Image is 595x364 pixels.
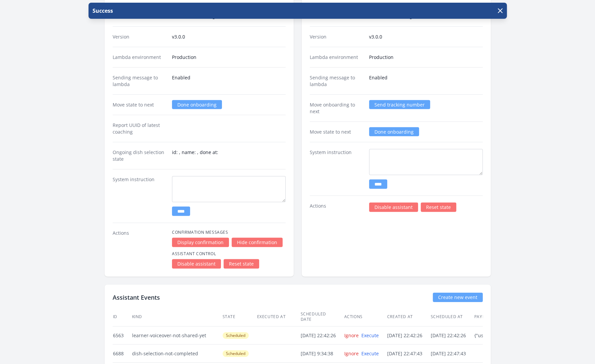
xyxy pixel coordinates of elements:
a: Hide confirmation [232,238,283,247]
a: Send tracking number [369,100,430,109]
a: Reset state [224,259,259,269]
td: 6688 [113,345,132,363]
h4: Assistant Control [172,251,286,257]
th: ID [113,307,132,326]
th: State [222,307,257,326]
dt: Version [310,33,364,40]
dd: Production [369,54,483,61]
dt: Move onboarding to next [310,101,364,115]
dd: Enabled [369,74,483,88]
th: Executed at [257,307,300,326]
a: Execute [361,332,379,339]
td: 6563 [113,326,132,345]
td: [DATE] 22:42:26 [387,326,430,345]
dt: System instruction [113,176,167,216]
span: Scheduled [223,350,249,357]
a: Display confirmation [172,238,229,247]
th: Scheduled at [430,307,474,326]
td: [DATE] 22:42:26 [300,326,344,345]
a: Execute [361,350,379,357]
th: Kind [132,307,222,326]
dt: Lambda environment [310,54,364,61]
td: learner-voiceover-not-shared-yet [132,326,222,345]
a: Create new event [433,293,483,302]
td: dish-selection-not-completed [132,345,222,363]
dt: Move state to next [113,101,167,108]
h2: Assistant Events [113,293,160,302]
p: Success [91,7,113,15]
dt: Lambda environment [113,54,167,61]
td: [DATE] 22:47:43 [430,345,474,363]
th: Actions [344,307,387,326]
dt: Actions [310,203,364,212]
span: Scheduled [223,332,249,339]
h4: Confirmation Messages [172,230,286,235]
dd: v3.0.0 [172,33,286,40]
a: Done onboarding [172,100,222,109]
a: Ignore [344,332,359,339]
th: Created at [387,307,430,326]
dd: Production [172,54,286,61]
dt: Ongoing dish selection state [113,149,167,162]
dd: Enabled [172,74,286,88]
dt: Report UUID of latest coaching [113,122,167,135]
td: [DATE] 22:42:26 [430,326,474,345]
a: Reset state [421,203,456,212]
dt: Sending message to lambda [310,74,364,88]
dt: System instruction [310,149,364,189]
dt: Actions [113,230,167,269]
a: Disable assistant [369,203,418,212]
td: [DATE] 22:47:43 [387,345,430,363]
dt: Sending message to lambda [113,74,167,88]
dd: v3.0.0 [369,33,483,40]
a: Ignore [344,350,359,357]
a: Disable assistant [172,259,221,269]
dt: Move state to next [310,129,364,135]
th: Scheduled date [300,307,344,326]
td: [DATE] 9:34:38 [300,345,344,363]
dd: id: , name: , done at: [172,149,286,162]
dt: Version [113,33,167,40]
a: Done onboarding [369,127,419,136]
